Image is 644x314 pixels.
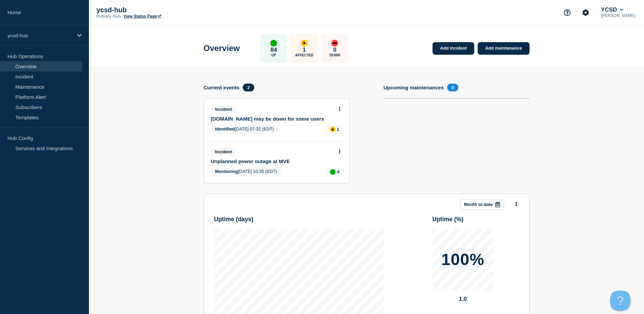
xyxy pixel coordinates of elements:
p: 0 [333,47,336,53]
a: Unplanned power outage at MVE [211,158,333,164]
p: Down [329,53,340,57]
p: Up [271,53,276,57]
span: Incident [211,148,237,156]
span: Monitoring [215,169,238,174]
span: 0 [447,84,458,91]
p: 1 [303,47,306,53]
button: Month to date [460,199,504,210]
div: up [330,169,335,175]
h4: Current events [204,85,240,90]
span: Identified [215,126,235,132]
div: down [331,40,338,47]
button: Support [560,5,574,20]
span: [DATE] 07:32 (EDT) [211,125,278,134]
p: 84 [271,47,277,53]
iframe: Help Scout Beacon - Open [610,291,630,311]
span: Incident [211,105,237,113]
div: affected [330,127,335,132]
button: YCSD [600,6,625,13]
span: [DATE] 10:35 (EDT) [211,168,282,176]
div: up [270,40,277,47]
a: [DOMAIN_NAME] may be down for some users [211,116,333,122]
p: 1 [337,127,339,132]
a: Add maintenance [478,42,529,55]
p: Affected [295,53,313,57]
p: 100% [441,251,484,268]
h3: Uptime ( % ) [433,216,464,223]
p: ycsd-hub [7,33,73,38]
a: View Status Page [123,14,161,19]
h3: Uptime ( days ) [214,216,254,223]
a: Add incident [433,42,474,55]
p: Primary Hub [96,14,121,19]
p: 1.0 [433,296,494,302]
button: Account settings [578,5,593,20]
h4: Upcoming maintenances [384,85,444,90]
span: 2 [243,84,254,91]
p: 4 [337,169,339,174]
h1: Overview [204,43,240,53]
p: ycsd-hub [96,6,232,14]
p: [PERSON_NAME] [600,13,637,18]
div: affected [301,40,308,47]
p: Month to date [464,202,493,207]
